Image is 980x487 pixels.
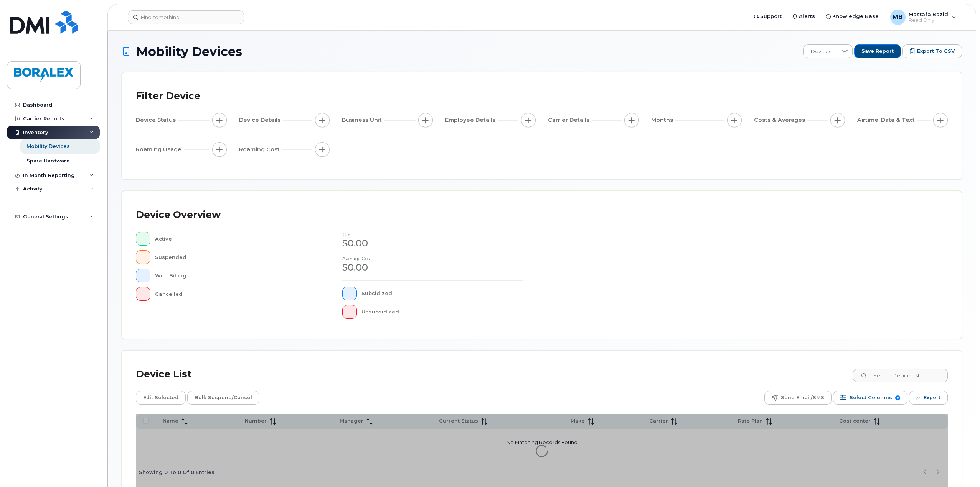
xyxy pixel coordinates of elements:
button: Save Report [854,44,901,58]
span: Edit Selected [143,392,178,403]
span: Export [924,392,940,403]
span: Costs & Averages [754,116,807,124]
button: Edit Selected [136,391,186,405]
span: Mobility Devices [136,45,242,58]
span: Employee Details [445,116,498,124]
span: Months [651,116,675,124]
span: Send Email/SMS [781,392,824,403]
span: Device Status [136,116,178,124]
input: Search Device List ... [853,369,948,382]
div: Unsubsidized [361,305,524,319]
button: Select Columns 9 [833,391,907,405]
span: Roaming Usage [136,146,184,154]
h4: Average cost [342,256,523,261]
div: Subsidized [361,287,524,300]
div: Active [155,232,318,246]
div: Suspended [155,250,318,264]
div: Device List [136,364,192,384]
span: Device Details [239,116,283,124]
div: Cancelled [155,287,318,301]
span: Save Report [861,48,894,55]
span: Roaming Cost [239,146,282,154]
div: $0.00 [342,261,523,274]
div: $0.00 [342,237,523,250]
span: Devices [804,45,838,59]
div: Filter Device [136,86,200,106]
div: Device Overview [136,205,221,225]
button: Bulk Suspend/Cancel [187,391,259,405]
span: Business Unit [342,116,384,124]
span: Airtime, Data & Text [857,116,917,124]
h4: cost [342,232,523,237]
span: 9 [895,395,900,400]
button: Export [909,391,948,405]
div: With Billing [155,269,318,282]
span: Bulk Suspend/Cancel [195,392,252,403]
span: Select Columns [850,392,892,403]
button: Export to CSV [902,44,962,58]
button: Send Email/SMS [764,391,832,405]
span: Carrier Details [548,116,592,124]
span: Export to CSV [917,48,955,55]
